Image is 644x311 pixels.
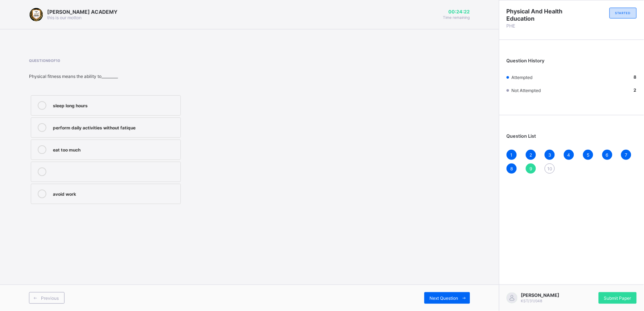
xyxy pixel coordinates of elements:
span: KST/31/048 [521,299,543,303]
span: 3 [548,152,551,158]
span: 7 [625,152,628,158]
div: eat too much [53,145,177,153]
span: 00:24:22 [443,9,470,14]
span: Not Attempted [511,88,541,93]
div: perform daily activities without fatique [53,123,177,130]
span: Attempted [511,75,532,80]
span: [PERSON_NAME] ACADEMY [47,9,117,15]
span: 6 [606,152,608,158]
span: 1 [511,152,513,158]
span: Submit Paper [604,295,631,301]
span: Next Question [430,295,458,301]
div: avoid work [53,190,177,197]
div: Physical fitness means the ability to_________ [29,74,285,79]
span: [PERSON_NAME] [521,293,560,298]
span: Question List [507,133,536,139]
span: Physical And Health Education [507,8,572,22]
span: Question History [507,58,545,63]
span: 8 [511,166,513,171]
span: 5 [587,152,589,158]
b: 2 [634,87,637,93]
div: sleep long hours [53,101,177,108]
span: PHE [507,23,572,29]
span: Previous [41,295,59,301]
span: Question 9 of 10 [29,58,285,63]
span: 10 [547,166,552,171]
span: 2 [529,152,532,158]
span: STARTED [615,11,631,15]
span: this is our motton [47,15,82,20]
span: 9 [529,166,532,171]
span: Time remaining [443,15,470,20]
span: 4 [568,152,570,158]
b: 8 [634,74,637,80]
